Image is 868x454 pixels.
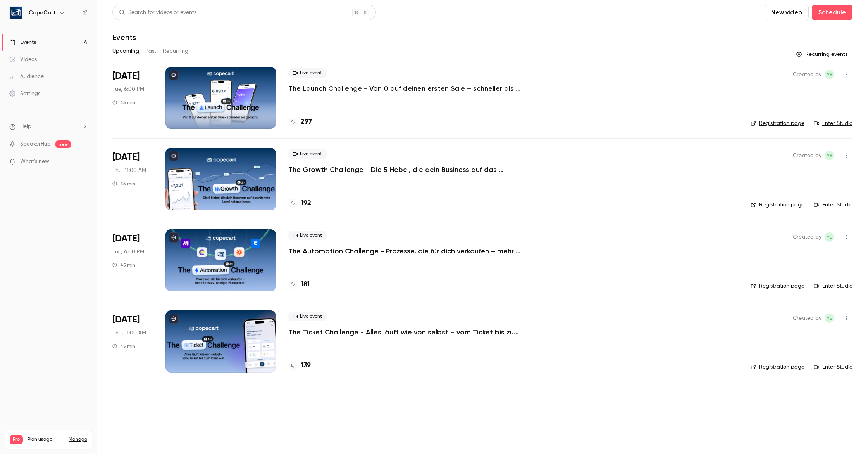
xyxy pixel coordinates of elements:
[793,151,821,160] span: Created by
[9,123,88,131] li: help-dropdown-opener
[765,5,809,20] button: New video
[112,343,135,349] div: 45 min
[288,328,521,337] a: The Ticket Challenge - Alles läuft wie von selbst – vom Ticket bis zum Check-in
[28,437,64,443] span: Plan usage
[288,279,310,290] a: 181
[112,229,153,291] div: Oct 7 Tue, 6:00 PM (Europe/Berlin)
[145,45,157,57] button: Past
[793,70,821,79] span: Created by
[112,33,136,42] h1: Events
[288,198,311,209] a: 192
[112,151,140,163] span: [DATE]
[825,314,834,323] span: Yasamin Esfahani
[827,151,832,160] span: YE
[288,312,327,321] span: Live event
[112,148,153,210] div: Oct 2 Thu, 11:00 AM (Europe/Berlin)
[9,73,44,80] div: Audience
[112,99,135,106] div: 45 min
[112,180,135,187] div: 45 min
[288,117,312,127] a: 297
[827,232,832,242] span: YE
[793,232,821,242] span: Created by
[112,166,146,174] span: Thu, 11:00 AM
[20,158,49,166] span: What's new
[827,314,832,323] span: YE
[288,165,521,174] a: The Growth Challenge - Die 5 Hebel, die dein Business auf das nächste Level katapultieren
[288,360,311,371] a: 139
[112,262,135,268] div: 45 min
[9,38,36,46] div: Events
[9,90,40,97] div: Settings
[112,67,153,129] div: Sep 30 Tue, 6:00 PM (Europe/Berlin)
[20,140,51,148] a: SpeakerHub
[301,360,311,371] h4: 139
[112,45,139,57] button: Upcoming
[112,314,140,326] span: [DATE]
[10,435,23,444] span: Pro
[69,437,87,443] a: Manage
[119,9,196,17] div: Search for videos or events
[751,120,804,127] a: Registration page
[812,5,852,20] button: Schedule
[751,201,804,209] a: Registration page
[814,282,852,290] a: Enter Studio
[112,248,144,256] span: Tue, 6:00 PM
[288,231,327,240] span: Live event
[301,279,310,290] h4: 181
[29,9,56,17] h6: CopeCart
[751,363,804,371] a: Registration page
[112,70,140,82] span: [DATE]
[288,84,521,93] a: The Launch Challenge - Von 0 auf deinen ersten Sale – schneller als gedacht
[9,55,37,63] div: Videos
[20,123,31,131] span: Help
[814,120,852,127] a: Enter Studio
[825,70,834,79] span: Yasamin Esfahani
[288,68,327,78] span: Live event
[793,314,821,323] span: Created by
[163,45,189,57] button: Recurring
[301,198,311,209] h4: 192
[792,48,852,61] button: Recurring events
[827,70,832,79] span: YE
[751,282,804,290] a: Registration page
[301,117,312,127] h4: 297
[55,140,71,148] span: new
[112,85,144,93] span: Tue, 6:00 PM
[825,151,834,160] span: Yasamin Esfahani
[288,246,521,256] a: The Automation Challenge - Prozesse, die für dich verkaufen – mehr Umsatz, weniger Handarbeit
[814,363,852,371] a: Enter Studio
[112,232,140,245] span: [DATE]
[288,149,327,159] span: Live event
[112,329,146,337] span: Thu, 11:00 AM
[10,7,22,19] img: CopeCart
[112,310,153,373] div: Oct 9 Thu, 11:00 AM (Europe/Berlin)
[814,201,852,209] a: Enter Studio
[825,232,834,242] span: Yasamin Esfahani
